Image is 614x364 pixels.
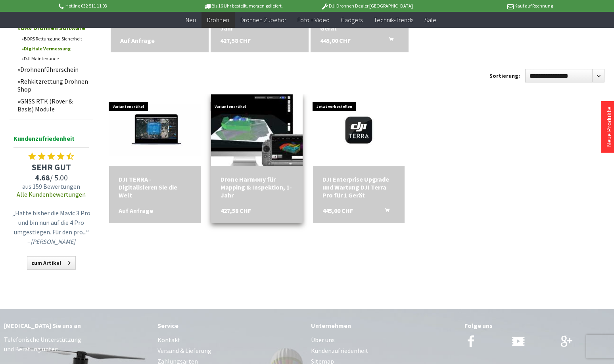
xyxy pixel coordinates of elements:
[221,175,293,199] a: Drone Harmony für Mapping & Inspektion, 1-Jahr 427,58 CHF
[10,172,93,182] span: / 5.00
[374,16,413,24] span: Technik-Trends
[220,36,251,45] span: 427,58 CHF
[221,207,251,215] span: 427,58 CHF
[17,34,93,44] a: BORS Rettung und Sicherheit
[235,12,292,28] a: Drohnen Zubehör
[201,12,235,28] a: Drohnen
[181,1,305,11] p: Bis 16 Uhr bestellt, morgen geliefert.
[4,320,150,331] div: [MEDICAL_DATA] Sie uns an
[341,16,363,24] span: Gadgets
[119,207,153,215] span: Auf Anfrage
[297,16,330,24] span: Foto + Video
[221,175,293,199] div: Drone Harmony für Mapping & Inspektion, 1-Jahr
[311,335,457,345] a: Über uns
[17,54,93,63] a: DJI Maintenance
[13,63,93,75] a: Drohnenführerschein
[335,12,368,28] a: Gadgets
[35,172,50,182] span: 4.68
[13,75,93,95] a: Rehkitzrettung Drohnen Shop
[322,175,395,199] a: DJI Enterprise Upgrade und Wartung DJI Terra Pro für 1 Gerät 445,00 CHF In den Warenkorb
[368,12,419,28] a: Technik-Trends
[311,320,457,331] div: Unternehmen
[464,320,610,331] div: Folge uns
[157,345,303,356] a: Versand & Lieferung
[119,175,191,199] div: DJI TERRA - Digitalisieren Sie die Welt
[320,36,351,45] span: 445,00 CHF
[10,161,93,172] span: SEHR GUT
[379,36,398,46] button: In den Warenkorb
[180,12,201,28] a: Neu
[13,95,93,115] a: GNSS RTK (Rover & Basis) Module
[322,207,353,215] span: 445,00 CHF
[313,101,405,159] img: DJI Enterprise Upgrade und Wartung DJI Terra Pro für 1 Gerät
[419,12,442,28] a: Sale
[207,16,229,24] span: Drohnen
[322,175,395,199] div: DJI Enterprise Upgrade und Wartung DJI Terra Pro für 1 Gerät
[27,256,76,270] a: zum Artikel
[240,16,286,24] span: Drohnen Zubehör
[13,133,89,148] span: Kundenzufriedenheit
[10,182,93,190] span: aus 159 Bewertungen
[157,335,303,345] a: Kontakt
[109,104,201,156] img: DJI TERRA - Digitalisieren Sie die Welt
[292,12,335,28] a: Foto + Video
[311,345,457,356] a: Kundenzufriedenheit
[429,1,553,11] p: Kauf auf Rechnung
[31,238,75,245] em: [PERSON_NAME]
[186,16,196,24] span: Neu
[605,107,613,147] a: Neue Produkte
[375,207,394,217] button: In den Warenkorb
[57,1,181,11] p: Hotline 032 511 11 03
[157,320,303,331] div: Service
[17,190,86,198] a: Alle Kundenbewertungen
[12,208,91,246] p: „Hatte bisher die Mavic 3 Pro und bin nun auf die 4 Pro umgestiegen. Für den pro...“ –
[424,16,436,24] span: Sale
[120,36,155,45] span: Auf Anfrage
[17,44,93,54] a: Digitale Vermessung
[119,175,191,199] a: DJI TERRA - Digitalisieren Sie die Welt Auf Anfrage
[192,90,321,171] img: Drone Harmony für Mapping & Inspektion, 1-Jahr
[305,1,429,11] p: DJI Drohnen Dealer [GEOGRAPHIC_DATA]
[489,69,520,82] label: Sortierung:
